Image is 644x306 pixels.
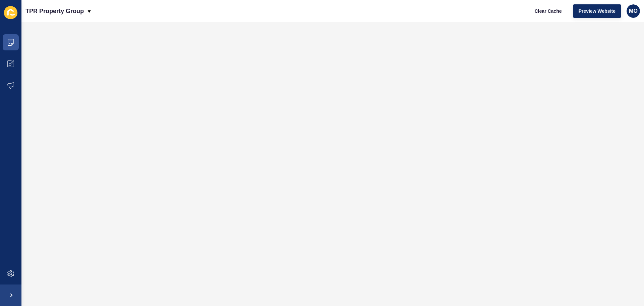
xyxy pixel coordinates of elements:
span: Clear Cache [535,8,562,14]
p: TPR Property Group [25,3,84,19]
button: Clear Cache [529,4,568,18]
span: Preview Website [579,8,615,14]
span: MO [629,8,638,14]
button: Preview Website [573,4,621,18]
